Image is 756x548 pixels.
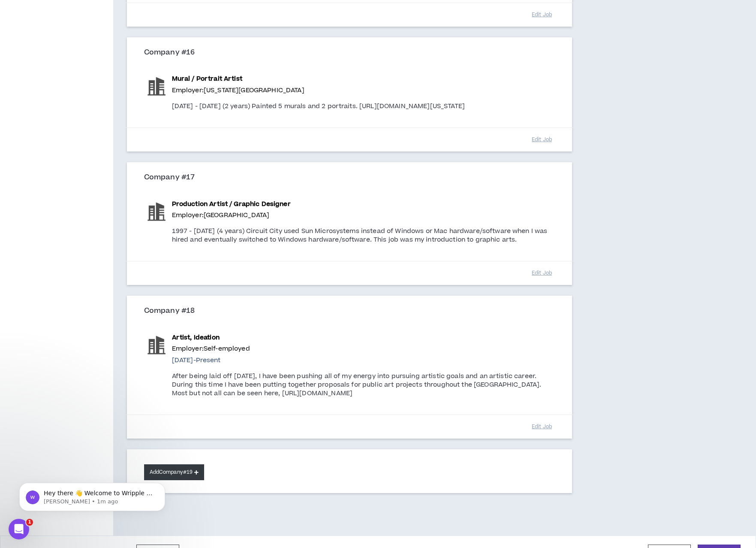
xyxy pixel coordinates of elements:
button: Edit Job [521,7,563,22]
p: Employer: [GEOGRAPHIC_DATA] [172,211,554,220]
button: Edit Job [521,419,563,434]
p: [DATE] - [DATE] (2 years) Painted 5 murals and 2 portraits. [URL][DOMAIN_NAME][US_STATE] [172,102,465,111]
p: 1997 - [DATE] (4 years) Circuit City used Sun Microsystems instead of Windows or Mac hardware/sof... [172,227,554,244]
span: 1 [26,519,33,526]
h3: Company #18 [144,306,561,316]
p: Production Artist / Graphic Designer [172,200,554,209]
h3: Company #16 [144,48,561,58]
p: Employer: [US_STATE][GEOGRAPHIC_DATA] [172,86,465,95]
iframe: Intercom live chat [9,519,29,539]
p: Mural / Portrait Artist [172,74,465,84]
p: Employer: Self-employed [172,344,554,354]
p: After being laid off [DATE], I have been pushing all of my energy into pursuing artistic goals an... [172,372,554,398]
p: [DATE] - Present [172,356,554,365]
img: Self-employed [145,333,169,357]
p: Artist, Ideation [172,333,554,342]
img: Circuit City [145,200,169,224]
h3: Company #17 [144,173,561,182]
img: Virginia Holocaust Museum [145,74,169,98]
button: Edit Job [521,132,563,147]
iframe: Intercom notifications message [6,465,178,525]
button: Edit Job [521,266,563,281]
